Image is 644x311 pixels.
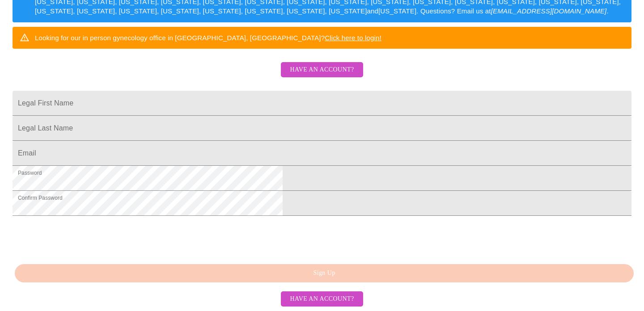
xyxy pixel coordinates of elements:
[491,7,607,15] em: [EMAIL_ADDRESS][DOMAIN_NAME]
[35,29,381,46] div: Looking for our in person gynecology office in [GEOGRAPHIC_DATA], [GEOGRAPHIC_DATA]?
[279,294,365,302] a: Have an account?
[281,291,363,307] button: Have an account?
[325,34,381,42] a: Click here to login!
[281,62,363,78] button: Have an account?
[290,64,354,76] span: Have an account?
[279,72,365,80] a: Have an account?
[290,294,354,305] span: Have an account?
[13,220,148,255] iframe: reCAPTCHA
